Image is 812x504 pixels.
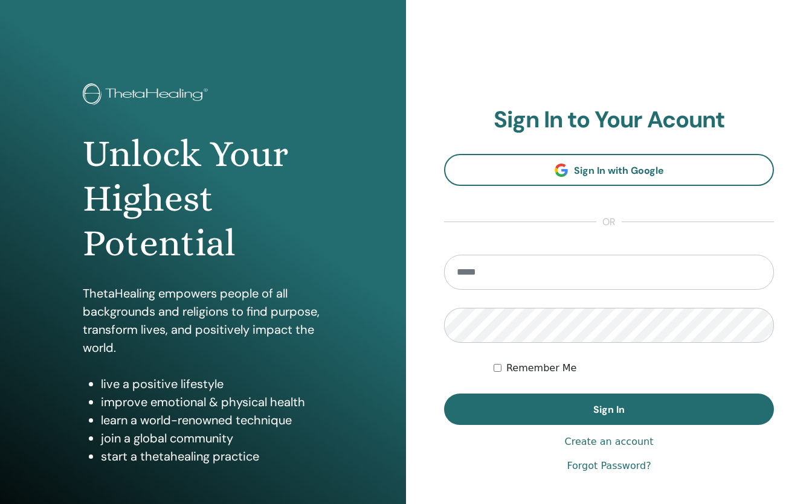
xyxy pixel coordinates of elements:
[574,164,664,177] span: Sign In with Google
[593,403,625,416] span: Sign In
[596,215,622,229] span: or
[506,361,577,375] label: Remember Me
[444,154,774,186] a: Sign In with Google
[564,435,653,449] a: Create an account
[83,284,323,357] p: ThetaHealing empowers people of all backgrounds and religions to find purpose, transform lives, a...
[567,459,651,473] a: Forgot Password?
[101,447,323,465] li: start a thetahealing practice
[83,132,323,266] h1: Unlock Your Highest Potential
[101,411,323,429] li: learn a world-renowned technique
[101,375,323,393] li: live a positive lifestyle
[444,394,774,425] button: Sign In
[101,429,323,447] li: join a global community
[101,393,323,411] li: improve emotional & physical health
[494,361,774,375] div: Keep me authenticated indefinitely or until I manually logout
[444,106,774,134] h2: Sign In to Your Acount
